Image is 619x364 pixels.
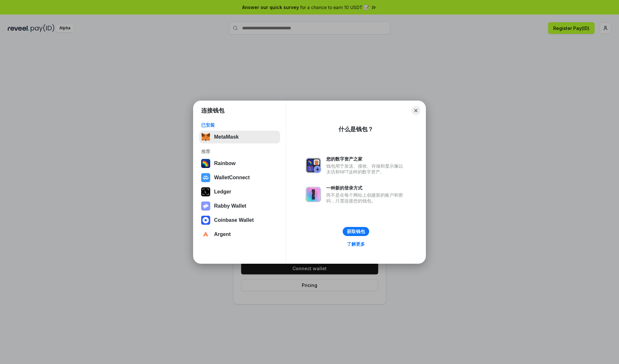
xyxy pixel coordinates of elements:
[214,217,254,223] div: Coinbase Wallet
[326,185,406,191] div: 一种新的登录方式
[201,149,278,154] div: 推荐
[201,216,210,225] img: svg+xml,%3Csvg%20width%3D%2228%22%20height%3D%2228%22%20viewBox%3D%220%200%2028%2028%22%20fill%3D...
[201,122,278,128] div: 已安装
[199,228,280,241] button: Argent
[214,203,246,209] div: Rabby Wallet
[201,159,210,168] img: svg+xml,%3Csvg%20width%3D%22120%22%20height%3D%22120%22%20viewBox%3D%220%200%20120%20120%22%20fil...
[343,227,369,236] button: 获取钱包
[201,133,210,142] img: svg+xml,%3Csvg%20fill%3D%22none%22%20height%3D%2233%22%20viewBox%3D%220%200%2035%2033%22%20width%...
[199,171,280,184] button: WalletConnect
[214,161,236,166] div: Rainbow
[347,229,365,234] div: 获取钱包
[201,202,210,211] img: svg+xml,%3Csvg%20xmlns%3D%22http%3A%2F%2Fwww.w3.org%2F2000%2Fsvg%22%20fill%3D%22none%22%20viewBox...
[199,200,280,212] button: Rabby Wallet
[306,187,321,202] img: svg+xml,%3Csvg%20xmlns%3D%22http%3A%2F%2Fwww.w3.org%2F2000%2Fsvg%22%20fill%3D%22none%22%20viewBox...
[339,125,373,133] div: 什么是钱包？
[214,134,239,140] div: MetaMask
[199,214,280,227] button: Coinbase Wallet
[201,187,210,196] img: svg+xml,%3Csvg%20xmlns%3D%22http%3A%2F%2Fwww.w3.org%2F2000%2Fsvg%22%20width%3D%2228%22%20height%3...
[326,192,406,204] div: 而不是在每个网站上创建新的账户和密码，只需连接您的钱包。
[199,131,280,143] button: MetaMask
[201,107,224,114] h1: 连接钱包
[214,175,250,181] div: WalletConnect
[343,240,369,248] a: 了解更多
[411,106,420,115] button: Close
[214,189,231,195] div: Ledger
[201,173,210,182] img: svg+xml,%3Csvg%20width%3D%2228%22%20height%3D%2228%22%20viewBox%3D%220%200%2028%2028%22%20fill%3D...
[347,241,365,247] div: 了解更多
[199,185,280,198] button: Ledger
[326,156,406,162] div: 您的数字资产之家
[326,163,406,175] div: 钱包用于发送、接收、存储和显示像以太坊和NFT这样的数字资产。
[214,231,231,237] div: Argent
[306,158,321,173] img: svg+xml,%3Csvg%20xmlns%3D%22http%3A%2F%2Fwww.w3.org%2F2000%2Fsvg%22%20fill%3D%22none%22%20viewBox...
[199,157,280,170] button: Rainbow
[201,230,210,239] img: svg+xml,%3Csvg%20width%3D%2228%22%20height%3D%2228%22%20viewBox%3D%220%200%2028%2028%22%20fill%3D...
